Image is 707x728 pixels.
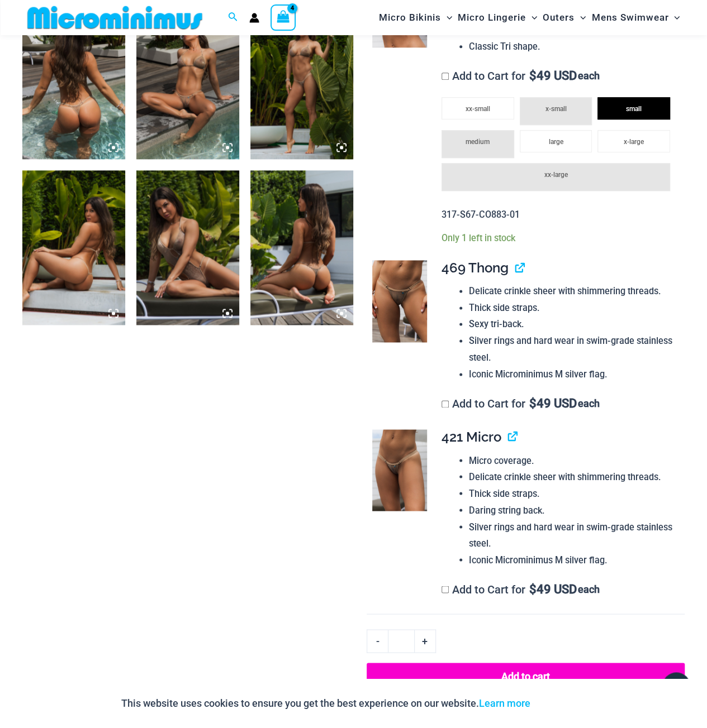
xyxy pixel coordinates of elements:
li: Thick side straps. [469,485,676,502]
span: Menu Toggle [668,3,680,32]
li: Delicate crinkle sheer with shimmering threads. [469,468,676,485]
nav: Site Navigation [374,2,685,33]
li: Micro coverage. [469,452,676,469]
input: Product quantity [388,629,414,653]
span: xx-small [466,105,490,113]
a: Account icon link [249,13,259,23]
li: Daring string back. [469,502,676,519]
a: Search icon link [228,11,238,25]
li: large [520,130,592,152]
span: 49 USD [529,398,577,409]
li: Classic Tri shape. [469,39,676,55]
li: Silver rings and hard wear in swim-grade stainless steel. [469,519,676,552]
a: Micro BikinisMenu ToggleMenu Toggle [376,3,455,32]
span: $ [529,582,537,596]
label: Add to Cart for [442,582,600,596]
li: Sexy tri-back. [469,316,676,333]
span: $ [529,69,537,83]
span: Menu Toggle [575,3,586,32]
span: 469 Thong [442,260,509,276]
img: Lightning Shimmer Glittering Dunes 819 One Piece Monokini [136,170,239,324]
p: 317-S67-CO883-01 [442,207,676,223]
li: xx-small [442,97,514,119]
span: Micro Lingerie [458,3,526,32]
span: each [578,398,600,409]
input: Add to Cart for$49 USD each [442,586,449,593]
span: medium [466,138,490,146]
img: Lightning Shimmer Glittering Dunes 317 Tri Top 421 Micro [250,5,353,159]
li: x-small [520,97,592,125]
span: 49 USD [529,583,577,595]
span: x-small [545,105,566,113]
li: Iconic Microminimus M silver flag. [469,552,676,568]
a: Micro LingerieMenu ToggleMenu Toggle [455,3,540,32]
input: Add to Cart for$49 USD each [442,400,449,408]
li: medium [442,130,514,158]
li: xx-large [442,163,670,191]
li: x-large [597,130,670,152]
img: Lightning Shimmer Glittering Dunes 469 Thong [372,260,427,342]
a: - [367,629,388,653]
a: View Shopping Cart, 4 items [271,4,296,30]
a: + [415,629,436,653]
button: Accept [539,690,586,717]
img: Lightning Shimmer Glittering Dunes 317 Tri Top 421 Micro [22,170,125,324]
span: 421 Micro [442,429,501,445]
img: Lightning Shimmer Glittering Dunes 317 Tri Top 469 Thong [136,5,239,159]
span: $ [529,396,537,410]
a: Mens SwimwearMenu ToggleMenu Toggle [589,3,682,32]
li: small [597,97,670,119]
a: OutersMenu ToggleMenu Toggle [540,3,589,32]
img: Lightning Shimmer Glittering Dunes 421 Micro [372,429,427,511]
span: Outers [543,3,575,32]
img: MM SHOP LOGO FLAT [23,5,207,30]
span: Menu Toggle [526,3,537,32]
span: large [548,138,563,146]
span: 49 USD [529,70,577,82]
input: Add to Cart for$49 USD each [442,73,449,80]
span: Mens Swimwear [591,3,668,32]
label: Add to Cart for [442,69,600,83]
label: Add to Cart for [442,397,600,410]
li: Thick side straps. [469,300,676,317]
p: This website uses cookies to ensure you get the best experience on our website. [121,695,530,712]
li: Delicate crinkle sheer with shimmering threads. [469,283,676,300]
p: Only 1 left in stock [442,232,676,244]
a: Learn more [479,697,530,709]
span: xx-large [544,171,567,179]
li: Silver rings and hard wear in swim-grade stainless steel. [469,333,676,366]
img: Lightning Shimmer Glittering Dunes 317 Tri Top 469 Thong [22,5,125,159]
span: each [578,70,600,82]
span: Micro Bikinis [379,3,441,32]
span: small [626,105,642,113]
img: Lightning Shimmer Glittering Dunes 819 One Piece Monokini [250,170,353,324]
span: each [578,583,600,595]
li: Iconic Microminimus M silver flag. [469,366,676,383]
button: Add to cart [367,663,685,689]
span: Menu Toggle [441,3,452,32]
span: x-large [624,138,644,146]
